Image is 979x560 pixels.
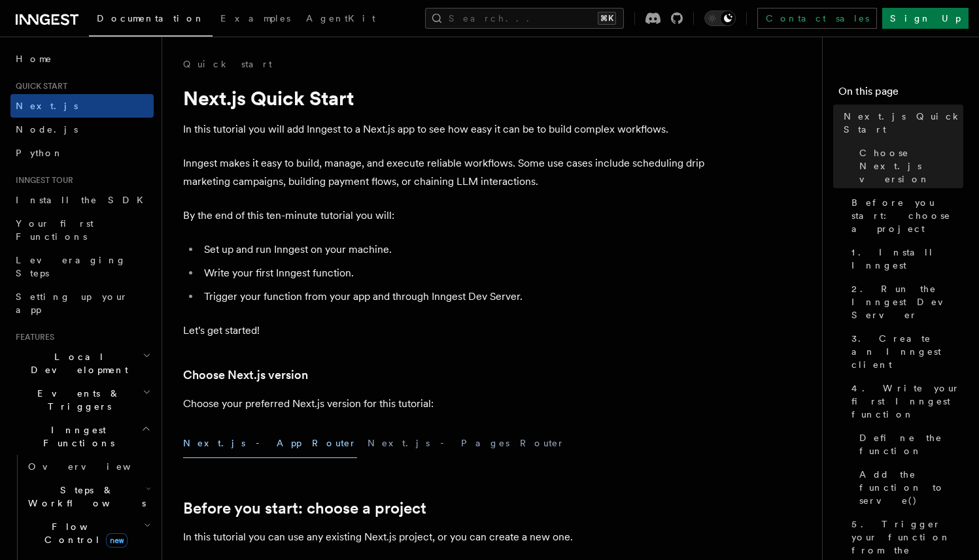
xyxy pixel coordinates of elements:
[200,240,706,259] li: Set up and run Inngest on your machine.
[10,350,143,376] span: Local Development
[183,154,706,191] p: Inngest makes it easy to build, manage, and execute reliable workflows. Some use cases include sc...
[10,248,154,285] a: Leveraging Steps
[23,520,144,546] span: Flow Control
[854,426,963,463] a: Define the function
[10,387,143,413] span: Events & Triggers
[213,4,298,35] a: Examples
[10,332,54,342] span: Features
[298,4,383,35] a: AgentKit
[16,101,78,111] span: Next.js
[10,118,154,141] a: Node.js
[846,277,963,327] a: 2. Run the Inngest Dev Server
[16,52,52,65] span: Home
[183,206,706,225] p: By the end of this ten-minute tutorial you will:
[10,423,141,450] span: Inngest Functions
[183,429,357,458] button: Next.js - App Router
[859,468,963,507] span: Add the function to serve()
[851,246,963,272] span: 1. Install Inngest
[16,124,78,135] span: Node.js
[851,282,963,321] span: 2. Run the Inngest Dev Server
[10,418,154,455] button: Inngest Functions
[10,81,67,91] span: Quick start
[220,13,290,24] span: Examples
[425,8,624,29] button: Search...⌘K
[838,84,963,105] h4: On this page
[854,463,963,512] a: Add the function to serve()
[23,478,154,515] button: Steps & Workflows
[200,288,706,306] li: Trigger your function from your app and through Inngest Dev Server.
[846,191,963,240] a: Before you start: choose a project
[97,13,205,24] span: Documentation
[183,499,426,518] a: Before you start: choose a project
[23,484,146,510] span: Steps & Workflows
[10,188,154,212] a: Install the SDK
[10,141,154,165] a: Python
[844,110,963,136] span: Next.js Quick Start
[183,321,706,340] p: Let's get started!
[851,196,963,235] span: Before you start: choose a project
[10,175,73,186] span: Inngest tour
[859,431,963,457] span: Define the function
[882,8,969,29] a: Sign Up
[854,141,963,191] a: Choose Next.js version
[10,345,154,382] button: Local Development
[16,218,94,242] span: Your first Functions
[16,255,126,278] span: Leveraging Steps
[846,327,963,376] a: 3. Create an Inngest client
[23,455,154,478] a: Overview
[89,4,213,37] a: Documentation
[851,382,963,421] span: 4. Write your first Inngest function
[183,120,706,139] p: In this tutorial you will add Inngest to a Next.js app to see how easy it can be to build complex...
[306,13,375,24] span: AgentKit
[183,86,706,110] h1: Next.js Quick Start
[200,264,706,282] li: Write your first Inngest function.
[10,47,154,71] a: Home
[10,94,154,118] a: Next.js
[846,240,963,277] a: 1. Install Inngest
[28,461,163,472] span: Overview
[16,148,63,158] span: Python
[16,291,128,315] span: Setting up your app
[368,429,565,458] button: Next.js - Pages Router
[183,366,308,384] a: Choose Next.js version
[183,58,272,71] a: Quick start
[183,395,706,413] p: Choose your preferred Next.js version for this tutorial:
[183,528,706,546] p: In this tutorial you can use any existing Next.js project, or you can create a new one.
[598,12,616,25] kbd: ⌘K
[838,105,963,141] a: Next.js Quick Start
[106,533,128,548] span: new
[23,515,154,552] button: Flow Controlnew
[704,10,736,26] button: Toggle dark mode
[851,332,963,371] span: 3. Create an Inngest client
[859,146,963,186] span: Choose Next.js version
[10,285,154,321] a: Setting up your app
[846,376,963,426] a: 4. Write your first Inngest function
[16,195,151,205] span: Install the SDK
[10,212,154,248] a: Your first Functions
[10,382,154,418] button: Events & Triggers
[757,8,877,29] a: Contact sales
